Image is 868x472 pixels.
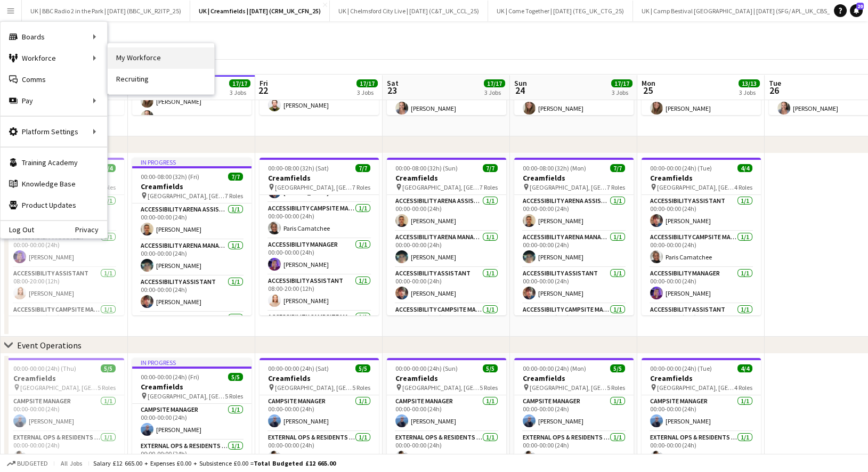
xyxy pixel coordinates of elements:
[402,384,480,392] span: [GEOGRAPHIC_DATA], [GEOGRAPHIC_DATA]
[355,164,370,172] span: 7/7
[387,373,506,383] h3: Creamfields
[259,78,268,88] span: Fri
[259,239,379,275] app-card-role: Accessibility Manager1/100:00-00:00 (24h)[PERSON_NAME]
[259,395,379,432] app-card-role: Campsite Manager1/100:00-00:00 (24h)[PERSON_NAME]
[514,267,634,304] app-card-role: Accessibility Assistant1/100:00-00:00 (24h)[PERSON_NAME]
[5,304,124,340] app-card-role: Accessibility Campsite Manager1/120:00-08:00 (12h)
[5,373,124,383] h3: Creamfields
[132,358,252,367] div: In progress
[1,121,107,142] div: Platform Settings
[523,164,586,172] span: 00:00-08:00 (32h) (Mon)
[642,195,761,231] app-card-role: Accessibility Assistant1/100:00-00:00 (24h)[PERSON_NAME]
[657,183,734,191] span: [GEOGRAPHIC_DATA], [GEOGRAPHIC_DATA]
[483,364,498,372] span: 5/5
[5,267,124,304] app-card-role: Accessibility Assistant1/108:00-20:00 (12h)[PERSON_NAME]
[850,4,863,17] a: 20
[523,364,586,372] span: 00:00-00:00 (24h) (Mon)
[387,173,506,183] h3: Creamfields
[402,183,480,191] span: [GEOGRAPHIC_DATA], [GEOGRAPHIC_DATA]
[258,84,268,96] span: 22
[530,384,607,392] span: [GEOGRAPHIC_DATA], [GEOGRAPHIC_DATA]
[330,1,488,21] button: UK | Chelmsford City Live | [DATE] (C&T_UK_CCL_25)
[387,395,506,432] app-card-role: Campsite Manager1/100:00-00:00 (24h)[PERSON_NAME]
[514,304,634,340] app-card-role: Accessibility Campsite Manager1/100:00-00:00 (24h)
[17,460,48,467] span: Budgeted
[642,395,761,432] app-card-role: Campsite Manager1/100:00-00:00 (24h)[PERSON_NAME]
[633,1,848,21] button: UK | Camp Bestival [GEOGRAPHIC_DATA] | [DATE] (SFG/ APL_UK_CBS_25)
[352,183,370,191] span: 7 Roles
[739,79,760,87] span: 13/13
[483,164,498,172] span: 7/7
[229,79,250,87] span: 17/17
[141,173,199,181] span: 00:00-08:00 (32h) (Fri)
[148,392,225,400] span: [GEOGRAPHIC_DATA], [GEOGRAPHIC_DATA]
[254,459,336,467] span: Total Budgeted £12 665.00
[856,3,864,10] span: 20
[132,382,252,392] h3: Creamfields
[611,79,632,87] span: 17/17
[737,164,752,172] span: 4/4
[395,164,458,172] span: 00:00-08:00 (32h) (Sun)
[642,267,761,304] app-card-role: Accessibility Manager1/100:00-00:00 (24h)[PERSON_NAME]
[514,78,527,88] span: Sun
[612,88,632,96] div: 3 Jobs
[514,395,634,432] app-card-role: Campsite Manager1/100:00-00:00 (24h)[PERSON_NAME]
[352,384,370,392] span: 5 Roles
[132,76,252,127] app-card-role: Licensing Assistant2/200:00-00:00 (24h)[PERSON_NAME][PERSON_NAME]
[642,231,761,267] app-card-role: Accessibility Campsite Manager1/100:00-00:00 (24h)Paris Camatchee
[387,78,399,88] span: Sat
[488,1,633,21] button: UK | Come Together | [DATE] (TEG_UK_CTG_25)
[356,79,378,87] span: 17/17
[610,364,625,372] span: 5/5
[108,69,214,90] a: Recruiting
[93,459,336,467] div: Salary £12 665.00 + Expenses £0.00 + Subsistence £0.00 =
[132,312,252,348] app-card-role: Accessibility Campsite Manager1/1
[657,384,734,392] span: [GEOGRAPHIC_DATA], [GEOGRAPHIC_DATA]
[530,183,607,191] span: [GEOGRAPHIC_DATA], [GEOGRAPHIC_DATA]
[610,164,625,172] span: 7/7
[734,384,752,392] span: 4 Roles
[1,26,107,47] div: Boards
[642,304,761,340] app-card-role: Accessibility Assistant1/108:00-20:00 (12h)
[17,340,82,351] div: Event Operations
[132,204,252,240] app-card-role: Accessibility Arena Assistant1/100:00-00:00 (24h)[PERSON_NAME]
[98,384,116,392] span: 5 Roles
[514,158,634,315] div: 00:00-08:00 (32h) (Mon)7/7Creamfields [GEOGRAPHIC_DATA], [GEOGRAPHIC_DATA]7 RolesAccessibility Ar...
[101,364,116,372] span: 5/5
[5,458,50,469] button: Budgeted
[385,84,399,96] span: 23
[59,459,84,467] span: All jobs
[225,192,243,200] span: 7 Roles
[640,84,655,96] span: 25
[513,84,527,96] span: 24
[642,78,655,88] span: Mon
[480,183,498,191] span: 7 Roles
[259,432,379,468] app-card-role: External Ops & Residents Liaison Manager1/100:00-00:00 (24h)[PERSON_NAME]
[387,158,506,315] app-job-card: 00:00-08:00 (32h) (Sun)7/7Creamfields [GEOGRAPHIC_DATA], [GEOGRAPHIC_DATA]7 RolesAccessibility Ar...
[132,240,252,276] app-card-role: Accessibility Arena Manager1/100:00-00:00 (24h)[PERSON_NAME]
[1,173,107,194] a: Knowledge Base
[132,182,252,191] h3: Creamfields
[228,373,243,381] span: 5/5
[357,88,377,96] div: 3 Jobs
[514,195,634,231] app-card-role: Accessibility Arena Assistant1/100:00-00:00 (24h)[PERSON_NAME]
[734,183,752,191] span: 4 Roles
[395,364,458,372] span: 00:00-00:00 (24h) (Sun)
[387,231,506,267] app-card-role: Accessibility Arena Manager1/100:00-00:00 (24h)[PERSON_NAME]
[514,231,634,267] app-card-role: Accessibility Arena Manager1/100:00-00:00 (24h)[PERSON_NAME]
[484,88,505,96] div: 3 Jobs
[5,432,124,468] app-card-role: External Ops & Residents Liaison Manager1/100:00-00:00 (24h)[PERSON_NAME]
[387,267,506,304] app-card-role: Accessibility Assistant1/100:00-00:00 (24h)[PERSON_NAME]
[5,231,124,267] app-card-role: Accessibility Manager1/100:00-00:00 (24h)[PERSON_NAME]
[514,373,634,383] h3: Creamfields
[387,304,506,340] app-card-role: Accessibility Campsite Manager1/100:00-00:00 (24h)
[259,158,379,315] app-job-card: 00:00-08:00 (32h) (Sat)7/7Creamfields [GEOGRAPHIC_DATA], [GEOGRAPHIC_DATA]7 Roles[PERSON_NAME]Acc...
[607,384,625,392] span: 5 Roles
[259,173,379,183] h3: Creamfields
[607,183,625,191] span: 7 Roles
[767,84,781,96] span: 26
[642,158,761,315] app-job-card: 00:00-00:00 (24h) (Tue)4/4Creamfields [GEOGRAPHIC_DATA], [GEOGRAPHIC_DATA]4 RolesAccessibility As...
